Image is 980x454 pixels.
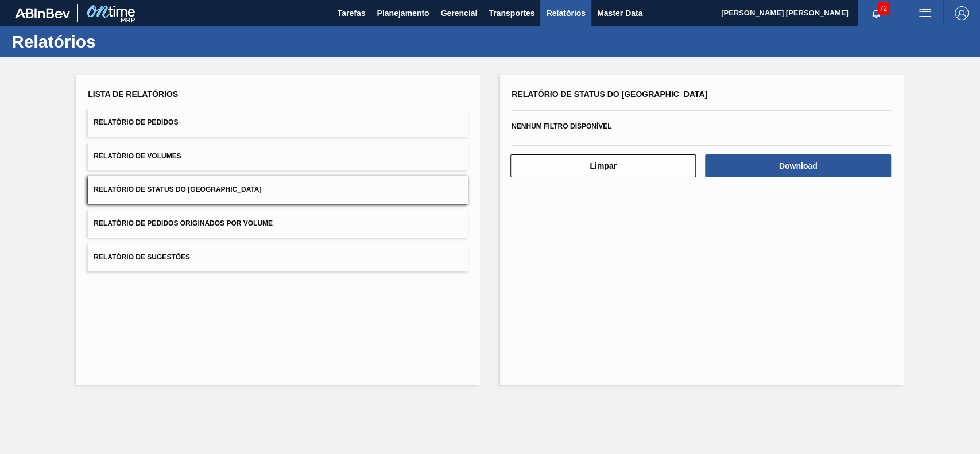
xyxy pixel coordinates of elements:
[94,219,273,227] span: Relatório de Pedidos Originados por Volume
[88,209,468,238] button: Relatório de Pedidos Originados por Volume
[94,118,178,126] span: Relatório de Pedidos
[88,90,178,99] span: Lista de Relatórios
[510,154,696,177] button: Limpar
[705,154,890,177] button: Download
[489,6,534,20] span: Transportes
[88,142,468,170] button: Relatório de Volumes
[88,243,468,271] button: Relatório de Sugestões
[15,8,70,18] img: TNhmsLtSVTkK8tSr43FrP2fwEKptu5GPRR3wAAAABJRU5ErkJggg==
[546,6,585,20] span: Relatórios
[94,253,190,261] span: Relatório de Sugestões
[918,6,932,20] img: userActions
[338,6,366,20] span: Tarefas
[94,185,261,193] span: Relatório de Status do [GEOGRAPHIC_DATA]
[11,35,215,48] h1: Relatórios
[441,6,478,20] span: Gerencial
[877,2,889,15] span: 72
[377,6,429,20] span: Planejamento
[88,108,468,137] button: Relatório de Pedidos
[955,6,969,20] img: Logout
[597,6,642,20] span: Master Data
[512,122,611,130] span: Nenhum filtro disponível
[88,176,468,204] button: Relatório de Status do [GEOGRAPHIC_DATA]
[512,90,707,99] span: Relatório de Status do [GEOGRAPHIC_DATA]
[858,5,894,21] button: Notificações
[94,152,181,160] span: Relatório de Volumes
